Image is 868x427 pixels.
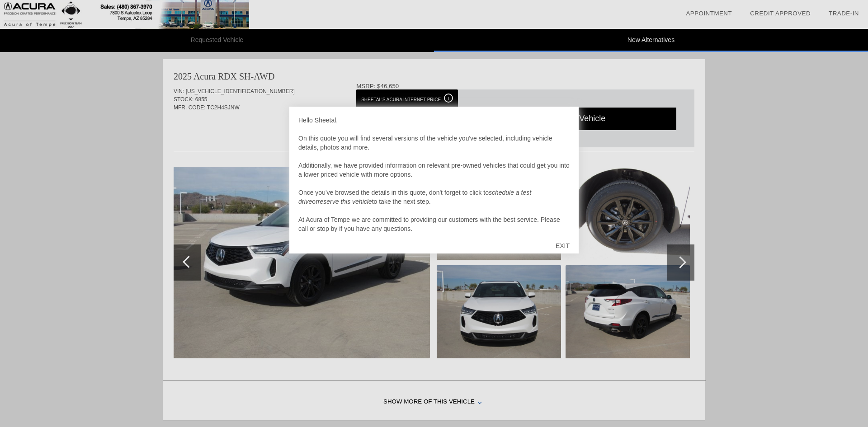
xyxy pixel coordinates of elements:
div: EXIT [547,232,579,259]
a: Appointment [686,10,732,17]
div: Hello Sheetal, On this quote you will find several versions of the vehicle you've selected, inclu... [298,116,570,233]
a: Credit Approved [750,10,811,17]
em: reserve this vehicle [318,198,372,205]
a: Trade-In [829,10,859,17]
